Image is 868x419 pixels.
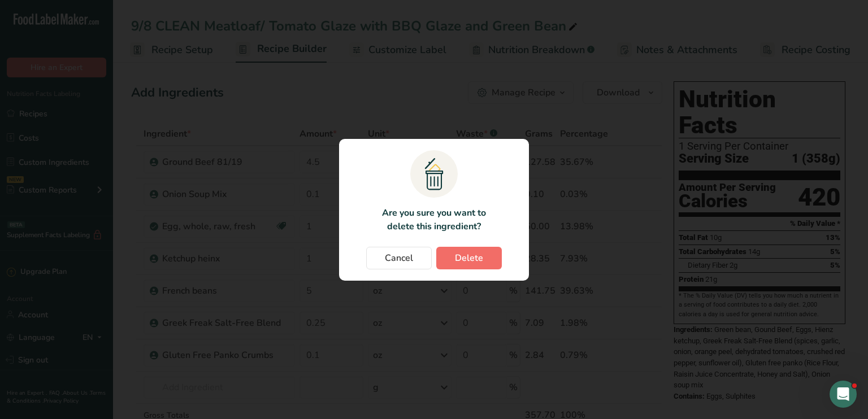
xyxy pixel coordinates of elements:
[455,251,483,265] span: Delete
[830,381,857,408] iframe: Intercom live chat
[375,206,492,233] p: Are you sure you want to delete this ingredient?
[385,251,413,265] span: Cancel
[436,247,502,269] button: Delete
[366,247,432,269] button: Cancel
